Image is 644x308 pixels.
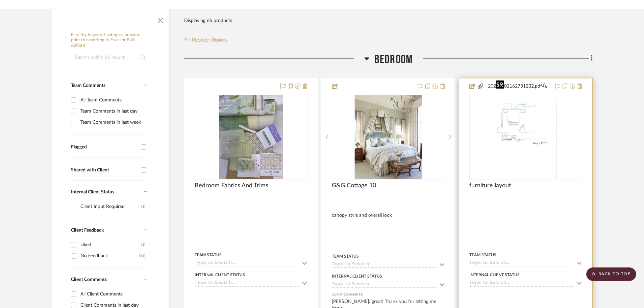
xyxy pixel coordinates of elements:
[80,106,145,117] div: Team Comments in last day
[184,36,228,44] button: Reorder Rooms
[192,36,228,44] span: Reorder Rooms
[469,260,574,267] input: Type to Search…
[71,228,104,233] span: Client Feedback
[80,117,145,128] div: Team Comments in last week
[332,282,437,288] input: Type to Search…
[195,272,245,278] div: Internal Client Status
[332,262,437,268] input: Type to Search…
[332,253,359,259] div: Team Status
[195,182,268,189] span: Bedroom Fabrics And Trims
[469,280,574,287] input: Type to Search…
[374,52,413,67] span: Bedroom
[71,277,107,282] span: Client Comments
[71,167,138,173] div: Shared with Client
[71,83,105,88] span: Team Comments
[469,182,511,189] span: furniture layout
[80,201,141,212] div: Client Input Required
[80,95,145,105] div: All Team Comments
[469,272,520,278] div: Internal Client Status
[195,280,299,287] input: Type to Search…
[469,252,496,258] div: Team Status
[470,94,582,180] div: 0
[154,12,167,26] button: Close
[139,251,145,261] div: (41)
[184,14,232,27] div: Displaying 66 products
[586,267,636,281] scroll-to-top-button: BACK TO TOP
[141,239,145,250] div: (1)
[484,82,551,91] button: 20241202162731232.pdf
[219,95,283,179] img: Bedroom Fabrics And Trims
[354,95,422,179] img: G&G Cottage 10
[493,95,558,179] img: furniture layout
[195,94,307,180] div: 0
[71,144,138,150] div: Flagged
[71,32,150,48] h6: Filter by keyword, category or name prior to exporting to Excel or Bulk Actions
[80,239,141,250] div: Liked
[332,182,376,189] span: G&G Cottage 10
[71,51,150,64] input: Search within 66 results
[195,260,299,267] input: Type to Search…
[332,273,382,279] div: Internal Client Status
[332,94,444,180] div: 0
[195,252,222,258] div: Team Status
[80,251,139,261] div: No Feedback
[71,190,114,194] span: Internal Client Status
[141,201,145,212] div: (1)
[80,289,145,300] div: All Client Comments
